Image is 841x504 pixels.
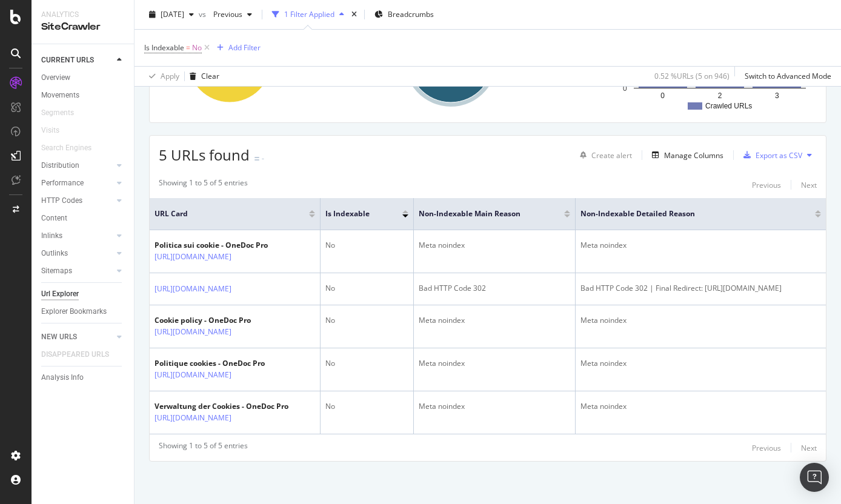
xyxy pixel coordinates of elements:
[185,67,219,86] button: Clear
[212,41,261,55] button: Add Filter
[580,283,821,294] div: Bad HTTP Code 302 | Final Redirect: [URL][DOMAIN_NAME]
[41,89,79,102] div: Movements
[325,315,408,326] div: No
[41,305,125,318] a: Explorer Bookmarks
[41,177,113,190] a: Performance
[591,150,632,161] div: Create alert
[41,142,104,154] a: Search Engines
[325,401,408,412] div: No
[647,148,723,162] button: Manage Columns
[41,288,79,300] div: Url Explorer
[801,440,817,455] button: Next
[155,369,231,381] a: [URL][DOMAIN_NAME]
[155,283,231,295] a: [URL][DOMAIN_NAME]
[41,331,77,343] div: NEW URLS
[801,180,817,190] div: Next
[41,265,113,277] a: Sitemaps
[419,401,570,412] div: Meta noindex
[284,9,334,19] div: 1 Filter Applied
[325,240,408,251] div: No
[41,159,113,172] a: Distribution
[41,107,86,119] a: Segments
[580,358,821,369] div: Meta noindex
[155,358,265,369] div: Politique cookies - OneDoc Pro
[801,443,817,453] div: Next
[580,208,797,219] span: Non-Indexable Detailed Reason
[41,348,121,361] a: DISAPPEARED URLS
[155,240,268,251] div: Politica sui cookie - OneDoc Pro
[186,42,190,53] span: =
[41,20,124,34] div: SiteCrawler
[419,315,570,326] div: Meta noindex
[41,212,125,225] a: Content
[41,54,94,67] div: CURRENT URLS
[41,71,70,84] div: Overview
[228,42,261,53] div: Add Filter
[740,67,831,86] button: Switch to Advanced Mode
[325,208,384,219] span: Is Indexable
[41,371,84,384] div: Analysis Info
[388,9,434,19] span: Breadcrumbs
[144,5,199,24] button: [DATE]
[419,358,570,369] div: Meta noindex
[41,71,125,84] a: Overview
[41,371,125,384] a: Analysis Info
[155,401,288,412] div: Verwaltung der Cookies - OneDoc Pro
[41,247,68,260] div: Outlinks
[41,177,84,190] div: Performance
[325,283,408,294] div: No
[419,208,546,219] span: Non-Indexable Main Reason
[41,212,67,225] div: Content
[370,5,439,24] button: Breadcrumbs
[199,9,208,19] span: vs
[41,230,113,242] a: Inlinks
[208,9,242,19] span: Previous
[254,157,259,161] img: Equal
[208,5,257,24] button: Previous
[460,78,474,87] text: 80%
[752,440,781,455] button: Previous
[41,194,113,207] a: HTTP Codes
[752,443,781,453] div: Previous
[580,401,821,412] div: Meta noindex
[752,177,781,192] button: Previous
[660,91,665,100] text: 0
[745,71,831,81] div: Switch to Advanced Mode
[155,326,231,338] a: [URL][DOMAIN_NAME]
[41,159,79,172] div: Distribution
[41,265,72,277] div: Sitemaps
[155,251,231,263] a: [URL][DOMAIN_NAME]
[580,315,821,326] div: Meta noindex
[800,463,829,492] div: Open Intercom Messenger
[419,283,570,294] div: Bad HTTP Code 302
[41,10,124,20] div: Analytics
[161,9,184,19] span: 2025 Sep. 19th
[155,315,258,326] div: Cookie policy - OneDoc Pro
[41,107,74,119] div: Segments
[41,124,59,137] div: Visits
[41,348,109,361] div: DISAPPEARED URLS
[602,8,817,113] div: A chart.
[41,54,113,67] a: CURRENT URLS
[705,102,752,110] text: Crawled URLs
[144,42,184,53] span: Is Indexable
[580,240,821,251] div: Meta noindex
[41,89,125,102] a: Movements
[267,5,349,24] button: 1 Filter Applied
[144,67,179,86] button: Apply
[419,240,570,251] div: Meta noindex
[41,288,125,300] a: Url Explorer
[41,247,113,260] a: Outlinks
[159,177,248,192] div: Showing 1 to 5 of 5 entries
[654,71,730,81] div: 0.52 % URLs ( 5 on 946 )
[159,145,250,165] span: 5 URLs found
[664,150,723,161] div: Manage Columns
[155,412,231,424] a: [URL][DOMAIN_NAME]
[739,145,802,165] button: Export as CSV
[201,71,219,81] div: Clear
[41,331,113,343] a: NEW URLS
[775,91,779,100] text: 3
[41,142,91,154] div: Search Engines
[41,124,71,137] a: Visits
[262,153,264,164] div: -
